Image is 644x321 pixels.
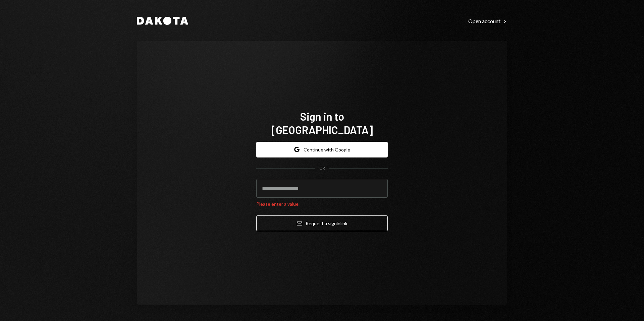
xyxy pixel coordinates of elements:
[256,142,388,157] button: Continue with Google
[256,215,388,231] button: Request a signinlink
[468,18,507,24] div: Open account
[468,17,507,24] a: Open account
[256,110,388,136] h1: Sign in to [GEOGRAPHIC_DATA]
[374,184,382,192] keeper-lock: Open Keeper Popup
[319,166,325,171] div: OR
[256,200,388,207] div: Please enter a value.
